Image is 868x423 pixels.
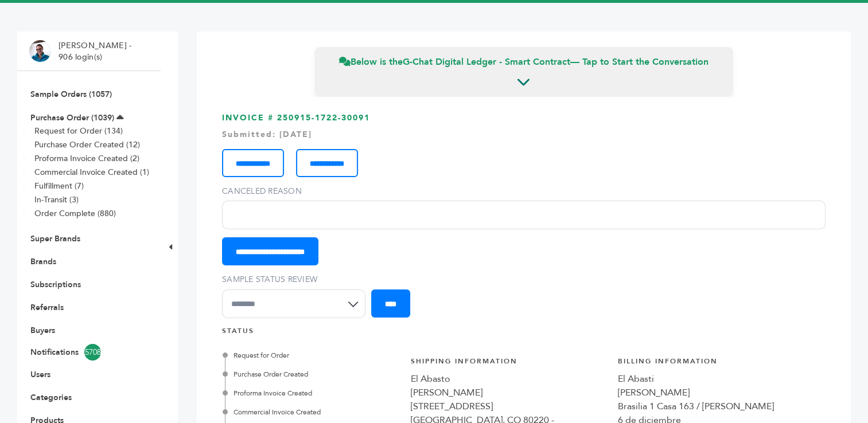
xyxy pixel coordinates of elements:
a: Categories [30,392,72,403]
h4: Billing Information [618,357,813,372]
div: Request for Order [225,350,398,361]
a: Brands [30,256,56,267]
li: [PERSON_NAME] - 906 login(s) [59,40,134,62]
a: Referrals [30,302,64,313]
h4: Shipping Information [411,357,606,372]
div: El Abasti [618,372,813,386]
a: Fulfillment (7) [34,181,84,191]
a: Subscriptions [30,279,81,290]
div: Brasilia 1 Casa 163 / [PERSON_NAME] [618,399,813,413]
a: In-Transit (3) [34,194,79,205]
div: El Abasto [411,372,606,386]
a: Purchase Order (1039) [30,112,114,123]
a: Super Brands [30,233,80,244]
a: Purchase Order Created (12) [34,139,140,150]
div: Commercial Invoice Created [225,407,398,417]
div: [STREET_ADDRESS] [411,399,606,413]
div: Proforma Invoice Created [225,388,398,398]
div: [PERSON_NAME] [411,386,606,399]
h3: INVOICE # 250915-1722-30091 [222,112,826,326]
h4: STATUS [222,326,826,342]
a: Order Complete (880) [34,208,116,219]
a: Proforma Invoice Created (2) [34,153,139,164]
a: Sample Orders (1057) [30,89,112,100]
a: Users [30,369,50,380]
label: Canceled Reason [222,186,826,197]
a: Request for Order (134) [34,126,123,136]
span: 5708 [84,344,101,361]
a: Commercial Invoice Created (1) [34,167,149,178]
div: Purchase Order Created [225,369,398,379]
a: Notifications5708 [30,344,147,361]
label: Sample Status Review [222,274,371,285]
a: Buyers [30,325,55,336]
div: Submitted: [DATE] [222,129,826,140]
span: Below is the — Tap to Start the Conversation [339,56,709,68]
div: [PERSON_NAME] [618,386,813,399]
strong: G-Chat Digital Ledger - Smart Contract [403,56,570,68]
